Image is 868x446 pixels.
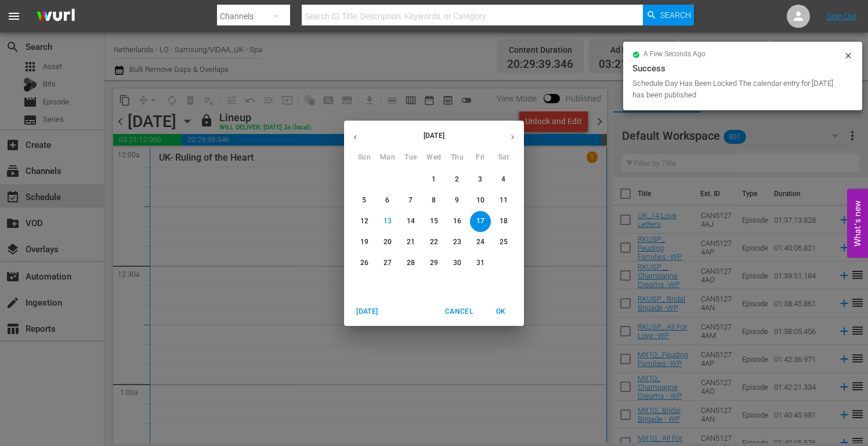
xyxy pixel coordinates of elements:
[360,258,368,268] p: 26
[407,258,415,268] p: 28
[493,169,514,190] button: 4
[470,211,491,232] button: 17
[487,306,515,318] span: OK
[847,188,868,258] button: Open Feedback Widget
[384,258,392,268] p: 27
[377,253,398,274] button: 27
[430,216,438,226] p: 15
[476,195,484,205] p: 10
[476,216,484,226] p: 17
[632,78,841,101] div: Schedule Day Has Been Locked The calendar entry for [DATE] has been published
[482,302,519,321] button: OK
[470,190,491,211] button: 10
[377,152,398,164] span: Mon
[349,302,386,321] button: [DATE]
[476,237,484,247] p: 24
[400,190,421,211] button: 7
[384,216,392,226] p: 13
[493,211,514,232] button: 18
[501,175,505,184] p: 4
[424,152,444,164] span: Wed
[447,190,468,211] button: 9
[354,190,375,211] button: 5
[500,195,508,205] p: 11
[470,169,491,190] button: 3
[424,232,444,253] button: 22
[447,169,468,190] button: 2
[470,232,491,253] button: 24
[367,130,501,141] p: [DATE]
[354,232,375,253] button: 19
[500,237,508,247] p: 25
[455,175,459,184] p: 2
[827,12,857,21] a: Sign Out
[643,50,706,59] span: a few seconds ago
[500,216,508,226] p: 18
[400,211,421,232] button: 14
[424,190,444,211] button: 8
[424,253,444,274] button: 29
[400,253,421,274] button: 28
[377,232,398,253] button: 20
[493,190,514,211] button: 11
[470,253,491,274] button: 31
[432,175,436,184] p: 1
[7,9,21,23] span: menu
[407,237,415,247] p: 21
[400,152,421,164] span: Tue
[493,232,514,253] button: 25
[360,237,368,247] p: 19
[407,216,415,226] p: 14
[455,195,459,205] p: 9
[377,190,398,211] button: 6
[478,175,482,184] p: 3
[453,258,461,268] p: 30
[354,152,375,164] span: Sun
[432,195,436,205] p: 8
[424,211,444,232] button: 15
[632,61,853,75] div: Success
[362,195,366,205] p: 5
[453,237,461,247] p: 23
[453,216,461,226] p: 16
[408,195,413,205] p: 7
[470,152,491,164] span: Fri
[447,152,468,164] span: Thu
[354,253,375,274] button: 26
[430,258,438,268] p: 29
[400,232,421,253] button: 21
[476,258,484,268] p: 31
[447,232,468,253] button: 23
[660,5,691,26] span: Search
[445,306,473,318] span: Cancel
[28,3,84,30] img: ans4CAIJ8jUAAAAAAAAAAAAAAAAAAAAAAAAgQb4GAAAAAAAAAAAAAAAAAAAAAAAAJMjXAAAAAAAAAAAAAAAAAAAAAAAAgAT5G...
[447,211,468,232] button: 16
[440,302,478,321] button: Cancel
[377,211,398,232] button: 13
[430,237,438,247] p: 22
[385,195,389,205] p: 6
[354,211,375,232] button: 12
[353,306,381,318] span: [DATE]
[384,237,392,247] p: 20
[424,169,444,190] button: 1
[447,253,468,274] button: 30
[360,216,368,226] p: 12
[493,152,514,164] span: Sat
